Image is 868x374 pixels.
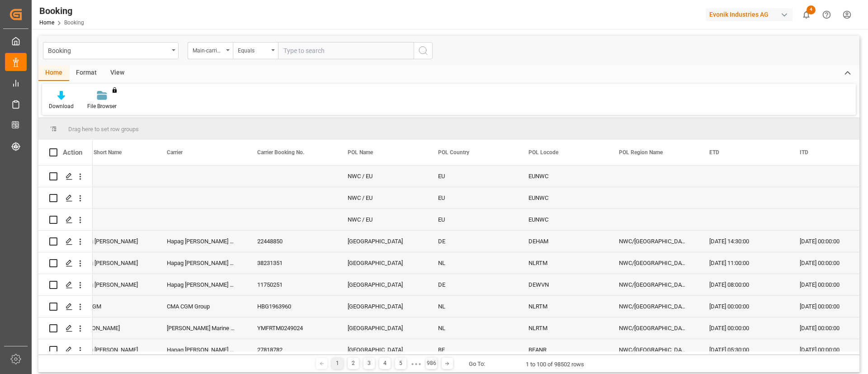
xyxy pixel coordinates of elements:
div: Equals [238,44,269,55]
div: 1 to 100 of 98502 rows [526,360,584,369]
div: Booking [39,4,84,18]
span: Carrier Booking No. [257,149,304,156]
div: [GEOGRAPHIC_DATA] [337,339,427,360]
div: Hapag [PERSON_NAME] Aktiengesellschaft [156,339,246,360]
div: 4 [379,358,391,369]
div: [PERSON_NAME] Marine Transport Corp. [156,317,246,339]
div: 11750251 [246,274,337,295]
span: ITD [800,149,808,156]
input: Type to search [278,42,414,59]
div: [GEOGRAPHIC_DATA] [337,274,427,295]
div: NWC/[GEOGRAPHIC_DATA] [GEOGRAPHIC_DATA] / [GEOGRAPHIC_DATA] [608,252,698,274]
div: YMFRTM0249024 [246,317,337,339]
div: 3 [363,358,375,369]
div: 22448850 [246,231,337,252]
div: NWC / EU [337,187,427,208]
div: Hapag [PERSON_NAME] Aktiengesellschaft [156,231,246,252]
div: EUNWC [518,209,608,230]
div: Press SPACE to select this row. [38,166,93,187]
div: EUNWC [518,187,608,208]
div: EUNWC [518,166,608,187]
div: [DATE] 00:00:00 [698,317,789,339]
div: CMACGM [66,296,156,317]
div: NWC/[GEOGRAPHIC_DATA] [GEOGRAPHIC_DATA] / [GEOGRAPHIC_DATA] [608,296,698,317]
div: 1 [332,358,343,369]
div: NWC/[GEOGRAPHIC_DATA] [GEOGRAPHIC_DATA] / [GEOGRAPHIC_DATA] [608,339,698,360]
span: Carrier Short Name [76,149,122,156]
button: Evonik Industries AG [706,6,796,23]
div: [DATE] 08:00:00 [698,274,789,295]
div: NWC / EU [337,209,427,230]
div: Press SPACE to select this row. [38,317,93,339]
div: Action [63,148,82,156]
div: Format [69,66,104,81]
div: Main-carriage No. [193,44,223,55]
div: Press SPACE to select this row. [38,296,93,317]
div: Press SPACE to select this row. [38,209,93,231]
div: Hapag [PERSON_NAME] [66,252,156,274]
div: [PERSON_NAME] [66,317,156,339]
div: Booking [48,44,169,56]
div: [GEOGRAPHIC_DATA] [337,296,427,317]
div: CMA CGM Group [156,296,246,317]
div: NWC/[GEOGRAPHIC_DATA] [GEOGRAPHIC_DATA] / [GEOGRAPHIC_DATA] [608,274,698,295]
div: 5 [395,358,406,369]
div: [DATE] 14:30:00 [698,231,789,252]
button: show 4 new notifications [796,5,816,25]
div: [GEOGRAPHIC_DATA] [337,252,427,274]
div: View [104,66,131,81]
div: [GEOGRAPHIC_DATA] [337,317,427,339]
div: 27818782 [246,339,337,360]
div: NL [427,296,518,317]
button: open menu [188,42,233,59]
a: Home [39,19,54,26]
button: open menu [43,42,179,59]
div: EU [427,166,518,187]
div: NL [427,317,518,339]
div: ● ● ● [411,360,421,367]
div: BE [427,339,518,360]
div: DEWVN [518,274,608,295]
div: 986 [426,358,437,369]
div: NWC / EU [337,166,427,187]
span: POL Region Name [619,149,663,156]
div: DEHAM [518,231,608,252]
div: Press SPACE to select this row. [38,252,93,274]
div: Hapag [PERSON_NAME] [66,274,156,295]
div: DE [427,274,518,295]
div: 2 [348,358,359,369]
div: EU [427,209,518,230]
div: Download [49,102,74,110]
div: Press SPACE to select this row. [38,274,93,296]
div: NWC/[GEOGRAPHIC_DATA] [GEOGRAPHIC_DATA] / [GEOGRAPHIC_DATA] [608,317,698,339]
div: EU [427,187,518,208]
span: POL Name [348,149,373,156]
div: DE [427,231,518,252]
div: BEANR [518,339,608,360]
div: Home [38,66,69,81]
button: open menu [233,42,278,59]
div: NWC/[GEOGRAPHIC_DATA] [GEOGRAPHIC_DATA] / [GEOGRAPHIC_DATA] [608,231,698,252]
button: search button [414,42,433,59]
div: Press SPACE to select this row. [38,339,93,361]
div: Hapag [PERSON_NAME] [66,231,156,252]
span: ETD [709,149,719,156]
div: Go To: [469,360,485,369]
div: NL [427,252,518,274]
div: 38231351 [246,252,337,274]
button: Help Center [816,5,837,25]
div: NLRTM [518,252,608,274]
span: POL Locode [528,149,558,156]
div: NLRTM [518,317,608,339]
div: [DATE] 05:30:00 [698,339,789,360]
div: NLRTM [518,296,608,317]
span: POL Country [438,149,469,156]
div: Press SPACE to select this row. [38,187,93,209]
div: Hapag [PERSON_NAME] Aktiengesellschaft [156,274,246,295]
div: Hapag [PERSON_NAME] Aktiengesellschaft [156,252,246,274]
span: Carrier [167,149,183,156]
div: Evonik Industries AG [706,8,793,21]
div: [DATE] 11:00:00 [698,252,789,274]
div: [DATE] 00:00:00 [698,296,789,317]
div: Press SPACE to select this row. [38,231,93,252]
